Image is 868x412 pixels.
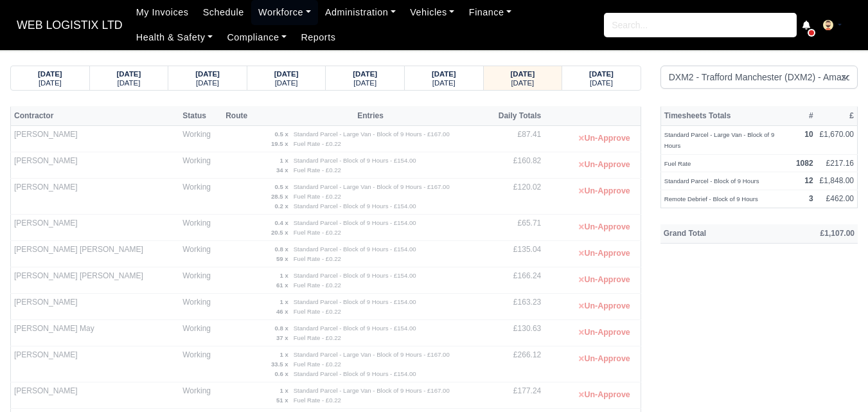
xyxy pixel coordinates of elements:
[276,308,288,315] strong: 46 x
[11,152,180,179] td: [PERSON_NAME]
[483,152,544,179] td: £160.82
[483,179,544,215] td: £120.02
[279,351,288,358] strong: 1 x
[294,370,416,377] small: Standard Parcel - Block of 9 Hours - £154.00
[511,79,534,87] small: [DATE]
[294,229,341,236] small: Fuel Rate - £0.22
[179,346,222,382] td: Working
[572,386,637,404] button: Un-Approve
[294,140,341,147] small: Fuel Rate - £0.22
[179,320,222,346] td: Working
[271,193,288,200] strong: 28.5 x
[276,282,288,289] strong: 61 x
[483,346,544,382] td: £266.12
[10,12,129,38] span: WEB LOGISTIX LTD
[572,350,637,368] button: Un-Approve
[483,106,544,125] th: Daily Totals
[483,215,544,241] td: £65.71
[483,294,544,320] td: £163.23
[279,298,288,305] strong: 1 x
[572,297,637,316] button: Un-Approve
[294,397,341,404] small: Fuel Rate - £0.22
[195,70,220,78] strong: [DATE]
[660,224,768,244] th: Grand Total
[294,351,450,358] small: Standard Parcel - Large Van - Block of 9 Hours - £167.00
[294,193,341,200] small: Fuel Rate - £0.22
[483,126,544,152] td: £87.41
[589,70,614,78] strong: [DATE]
[39,79,62,87] small: [DATE]
[817,172,858,190] td: £1,848.00
[664,160,691,167] small: Fuel Rate
[274,246,288,253] strong: 0.8 x
[179,106,222,125] th: Status
[38,70,62,78] strong: [DATE]
[11,294,180,320] td: [PERSON_NAME]
[275,79,298,87] small: [DATE]
[294,334,341,341] small: Fuel Rate - £0.22
[804,350,868,412] iframe: Chat Widget
[572,244,637,263] button: Un-Approve
[117,79,140,87] small: [DATE]
[817,126,858,155] td: £1,670.00
[179,267,222,294] td: Working
[11,215,180,241] td: [PERSON_NAME]
[179,294,222,320] td: Working
[664,131,775,149] small: Standard Parcel - Large Van - Block of 9 Hours
[274,370,288,377] strong: 0.6 x
[294,272,416,279] small: Standard Parcel - Block of 9 Hours - £154.00
[276,166,288,174] strong: 34 x
[11,320,180,346] td: [PERSON_NAME] May
[279,387,288,394] strong: 1 x
[179,215,222,241] td: Working
[294,130,450,138] small: Standard Parcel - Large Van - Block of 9 Hours - £167.00
[590,79,613,87] small: [DATE]
[572,182,637,201] button: Un-Approve
[11,126,180,152] td: [PERSON_NAME]
[432,70,456,78] strong: [DATE]
[179,241,222,267] td: Working
[294,308,341,315] small: Fuel Rate - £0.22
[483,320,544,346] td: £130.63
[222,106,258,125] th: Route
[11,241,180,267] td: [PERSON_NAME] [PERSON_NAME]
[572,156,637,174] button: Un-Approve
[483,241,544,267] td: £135.04
[604,13,797,37] input: Search...
[274,183,288,190] strong: 0.5 x
[276,334,288,341] strong: 37 x
[768,224,858,244] th: £1,107.00
[274,130,288,138] strong: 0.5 x
[274,325,288,332] strong: 0.8 x
[483,267,544,294] td: £166.24
[271,229,288,236] strong: 20.5 x
[11,267,180,294] td: [PERSON_NAME] [PERSON_NAME]
[572,218,637,237] button: Un-Approve
[276,397,288,404] strong: 51 x
[11,106,180,125] th: Contractor
[10,13,129,38] a: WEB LOGISTIX LTD
[117,70,141,78] strong: [DATE]
[279,157,288,164] strong: 1 x
[511,70,535,78] strong: [DATE]
[793,106,817,125] th: #
[294,183,450,190] small: Standard Parcel - Large Van - Block of 9 Hours - £167.00
[179,152,222,179] td: Working
[572,323,637,342] button: Un-Approve
[11,179,180,215] td: [PERSON_NAME]
[353,79,376,87] small: [DATE]
[294,246,416,253] small: Standard Parcel - Block of 9 Hours - £154.00
[220,25,294,50] a: Compliance
[279,272,288,279] strong: 1 x
[817,154,858,172] td: £217.16
[274,70,299,78] strong: [DATE]
[294,361,341,368] small: Fuel Rate - £0.22
[809,194,813,203] strong: 3
[660,106,793,125] th: Timesheets Totals
[179,382,222,409] td: Working
[179,126,222,152] td: Working
[353,70,377,78] strong: [DATE]
[483,382,544,409] td: £177.24
[294,325,416,332] small: Standard Parcel - Block of 9 Hours - £154.00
